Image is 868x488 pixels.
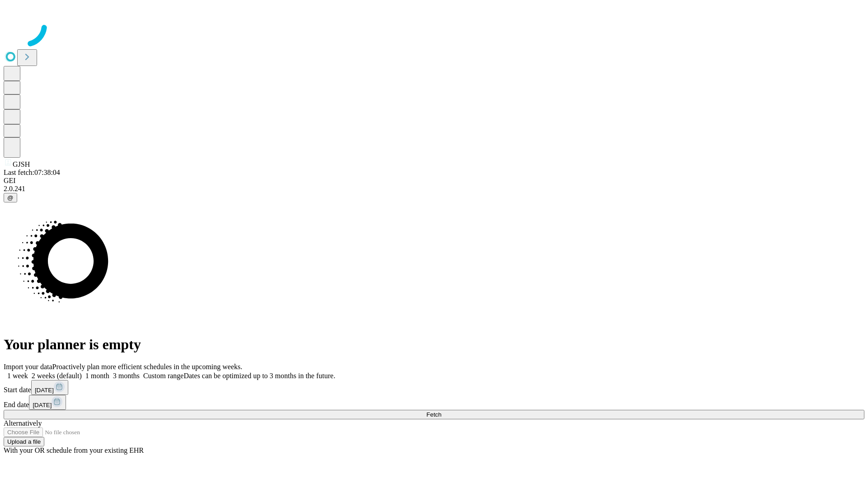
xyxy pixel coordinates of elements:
[85,372,109,380] span: 1 month
[7,194,14,201] span: @
[13,160,30,168] span: GJSH
[4,193,17,202] button: @
[4,395,864,410] div: End date
[184,372,335,380] span: Dates can be optimized up to 3 months in the future.
[4,177,864,185] div: GEI
[4,380,864,395] div: Start date
[4,446,144,454] span: With your OR schedule from your existing EHR
[4,437,44,446] button: Upload a file
[7,372,28,380] span: 1 week
[113,372,140,380] span: 3 months
[33,402,52,408] span: [DATE]
[4,419,42,427] span: Alternatively
[143,372,184,380] span: Custom range
[29,395,66,410] button: [DATE]
[32,372,82,380] span: 2 weeks (default)
[4,410,864,419] button: Fetch
[4,363,52,371] span: Import your data
[52,363,242,371] span: Proactively plan more efficient schedules in the upcoming weeks.
[31,380,68,395] button: [DATE]
[4,185,864,193] div: 2.0.241
[426,411,441,418] span: Fetch
[4,169,60,176] span: Last fetch: 07:38:04
[35,387,54,394] span: [DATE]
[4,336,864,353] h1: Your planner is empty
